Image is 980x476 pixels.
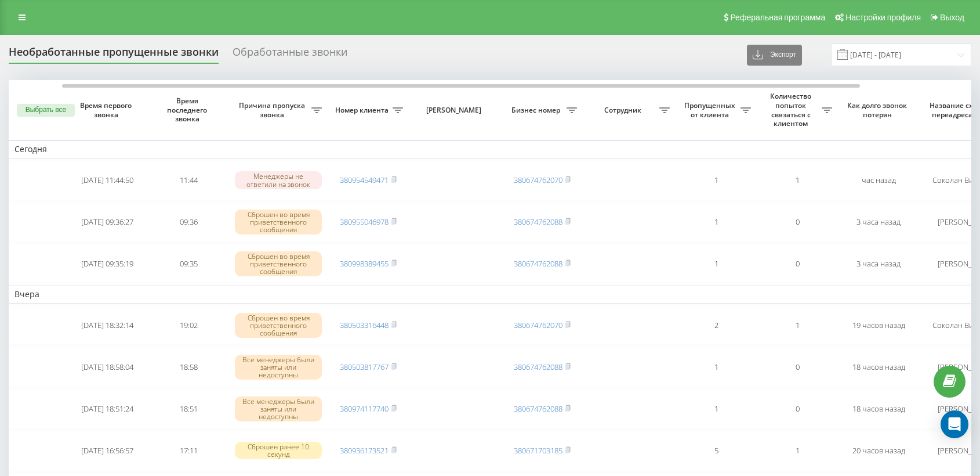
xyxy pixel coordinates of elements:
[235,251,322,277] div: Сброшен во время приветственного сообщения
[757,203,838,242] td: 0
[514,320,562,330] a: 380674762070
[514,445,562,456] a: 380671703185
[67,244,148,283] td: [DATE] 09:35:19
[507,106,567,115] span: Бизнес номер
[148,203,229,242] td: 09:36
[157,96,220,124] span: Время последнего звонка
[419,106,492,115] span: [PERSON_NAME]
[676,203,757,242] td: 1
[838,347,919,387] td: 18 часов назад
[838,306,919,345] td: 19 часов назад
[333,106,393,115] span: Номер клиента
[340,217,389,227] a: 380955046978
[235,313,322,338] div: Сброшен во время приветственного сообщения
[67,389,148,428] td: [DATE] 18:51:24
[76,101,139,119] span: Время первого звонка
[838,203,919,242] td: 3 часа назад
[845,13,921,22] span: Настройки профиля
[941,410,968,438] div: Open Intercom Messenger
[148,306,229,345] td: 19:02
[763,92,822,128] span: Количество попыток связаться с клиентом
[757,347,838,387] td: 0
[676,161,757,200] td: 1
[340,320,389,330] a: 380503316448
[148,244,229,283] td: 09:35
[838,389,919,428] td: 18 часов назад
[148,389,229,428] td: 18:51
[148,161,229,200] td: 11:44
[757,161,838,200] td: 1
[340,445,389,456] a: 380936173521
[340,362,389,372] a: 380503817767
[340,258,389,269] a: 380998389455
[67,306,148,345] td: [DATE] 18:32:14
[514,175,562,185] a: 380674762070
[67,431,148,470] td: [DATE] 16:56:57
[17,104,75,117] button: Выбрать все
[514,217,562,227] a: 380674762088
[235,355,322,380] div: Все менеджеры были заняты или недоступны
[747,45,802,66] button: Экспорт
[681,101,741,119] span: Пропущенных от клиента
[235,442,322,459] div: Сброшен ранее 10 секунд
[67,347,148,387] td: [DATE] 18:58:04
[233,46,347,64] div: Обработанные звонки
[730,13,825,22] span: Реферальная программа
[838,244,919,283] td: 3 часа назад
[67,203,148,242] td: [DATE] 09:36:27
[148,431,229,470] td: 17:11
[757,306,838,345] td: 1
[9,46,219,64] div: Необработанные пропущенные звонки
[235,101,311,119] span: Причина пропуска звонка
[340,175,389,185] a: 380954549471
[514,403,562,414] a: 380674762088
[67,161,148,200] td: [DATE] 11:44:50
[757,431,838,470] td: 1
[838,161,919,200] td: час назад
[676,431,757,470] td: 5
[757,244,838,283] td: 0
[676,244,757,283] td: 1
[235,210,322,235] div: Сброшен во время приветственного сообщения
[838,431,919,470] td: 20 часов назад
[235,171,322,189] div: Менеджеры не ответили на звонок
[589,106,659,115] span: Сотрудник
[340,403,389,414] a: 380974117740
[514,258,562,269] a: 380674762088
[676,389,757,428] td: 1
[514,362,562,372] a: 380674762088
[235,396,322,422] div: Все менеджеры были заняты или недоступны
[847,101,910,119] span: Как долго звонок потерян
[148,347,229,387] td: 18:58
[676,306,757,345] td: 2
[757,389,838,428] td: 0
[676,347,757,387] td: 1
[940,13,964,22] span: Выход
